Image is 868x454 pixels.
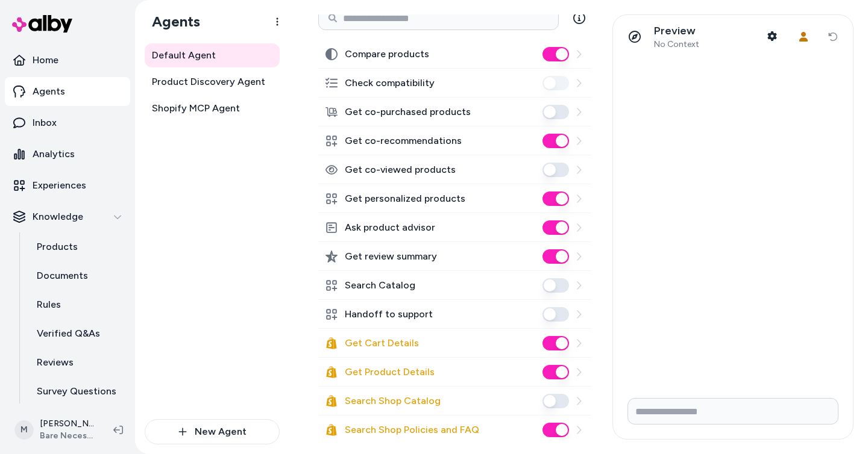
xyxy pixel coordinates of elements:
a: Default Agent [145,43,280,67]
span: Default Agent [152,48,216,63]
a: Agents [5,77,130,106]
a: Verified Q&As [25,319,130,348]
a: Documents [25,261,130,290]
a: Experiences [5,171,130,200]
label: Search Shop Catalog [345,394,441,408]
p: Rules [37,297,61,312]
p: Inbox [33,116,57,130]
label: Check compatibility [345,76,435,90]
img: alby Logo [12,15,72,33]
span: Product Discovery Agent [152,75,265,89]
span: Shopify MCP Agent [152,101,240,116]
label: Ask product advisor [345,220,435,235]
a: Product Discovery Agent [145,70,280,94]
p: Survey Questions [37,384,116,399]
p: Agents [33,84,65,99]
span: Bare Necessities [40,430,94,442]
span: M [14,420,34,440]
a: Shopify MCP Agent [145,96,280,120]
label: Search Shop Policies and FAQ [345,423,479,437]
label: Handoff to support [345,307,433,322]
button: Knowledge [5,202,130,231]
p: Preview [654,24,699,38]
a: Analytics [5,140,130,169]
a: Reviews [25,348,130,377]
label: Search Catalog [345,278,415,293]
a: Inbox [5,108,130,137]
label: Get Cart Details [345,336,419,350]
label: Get co-viewed products [345,163,456,177]
p: Experiences [33,178,86,193]
label: Get Product Details [345,365,435,379]
p: Products [37,240,78,254]
label: Get personalized products [345,191,465,206]
a: Products [25,232,130,261]
p: [PERSON_NAME] [40,418,94,430]
label: Get review summary [345,249,437,264]
p: Knowledge [33,210,83,224]
button: M[PERSON_NAME]Bare Necessities [7,411,104,449]
input: Write your prompt here [627,398,838,424]
label: Get co-purchased products [345,105,471,119]
button: New Agent [145,419,280,444]
a: Home [5,46,130,75]
p: Reviews [37,355,74,370]
p: Analytics [33,147,75,161]
a: Rules [25,290,130,319]
h1: Agents [142,13,200,31]
p: Documents [37,269,88,283]
p: Verified Q&As [37,326,100,341]
label: Compare products [345,47,429,61]
p: Home [33,53,58,67]
label: Get co-recommendations [345,134,462,148]
span: No Context [654,39,699,50]
a: Survey Questions [25,377,130,406]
